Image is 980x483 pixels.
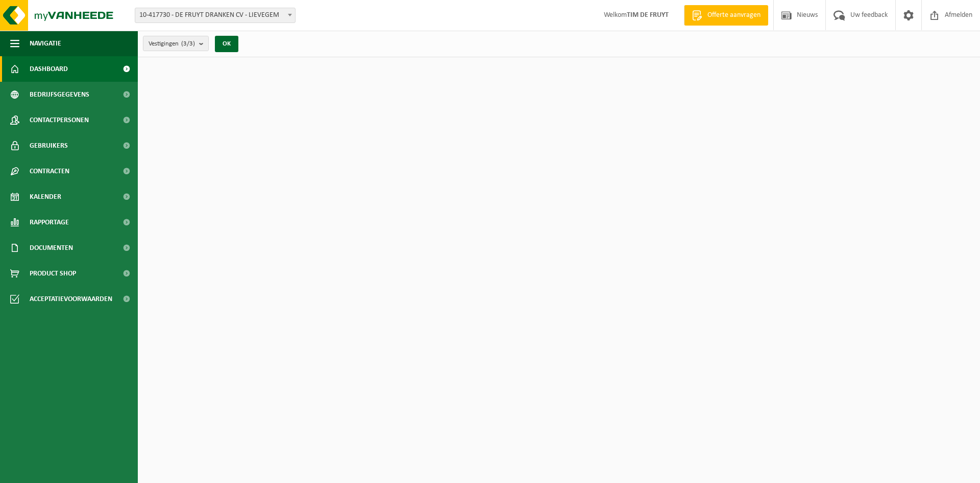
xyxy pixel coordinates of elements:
[30,286,112,312] span: Acceptatievoorwaarden
[143,36,209,51] button: Vestigingen(3/3)
[5,461,170,483] iframe: chat widget
[30,158,69,184] span: Contracten
[30,261,76,286] span: Product Shop
[705,10,763,20] span: Offerte aanvragen
[30,133,68,158] span: Gebruikers
[30,31,61,56] span: Navigatie
[30,107,89,133] span: Contactpersonen
[30,235,73,261] span: Documenten
[181,40,195,47] count: (3/3)
[135,8,296,23] span: 10-417730 - DE FRUYT DRANKEN CV - LIEVEGEM
[627,11,669,19] strong: TIM DE FRUYT
[135,8,295,22] span: 10-417730 - DE FRUYT DRANKEN CV - LIEVEGEM
[30,210,69,235] span: Rapportage
[684,5,768,26] a: Offerte aanvragen
[30,184,61,210] span: Kalender
[215,36,238,52] button: OK
[30,82,89,107] span: Bedrijfsgegevens
[30,56,68,82] span: Dashboard
[149,36,195,52] span: Vestigingen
